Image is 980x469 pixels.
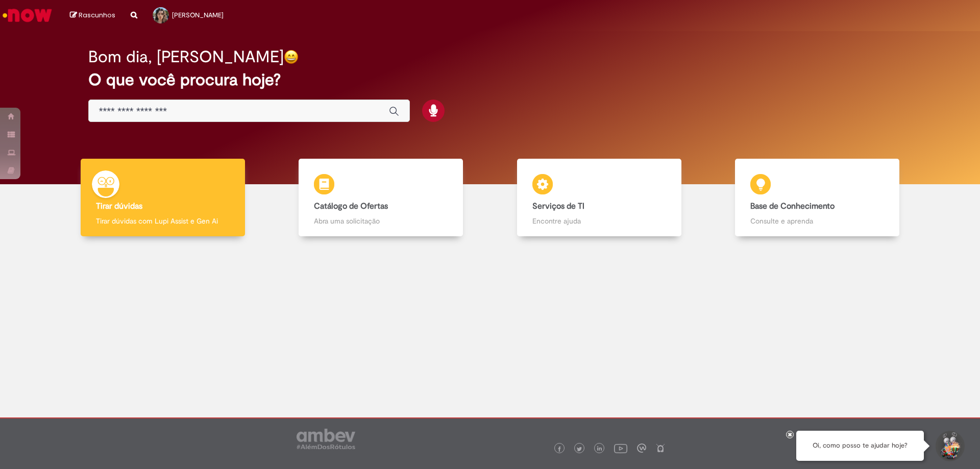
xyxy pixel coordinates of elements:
[934,431,965,461] button: Iniciar Conversa de Suporte
[750,216,884,226] p: Consulte e aprenda
[297,429,355,449] img: logo_footer_ambev_rotulo_gray.png
[577,447,582,452] img: logo_footer_twitter.png
[490,159,708,237] a: Serviços de TI Encontre ajuda
[272,159,491,237] a: Catálogo de Ofertas Abra uma solicitação
[708,159,927,237] a: Base de Conhecimento Consulte e aprenda
[532,216,666,226] p: Encontre ajuda
[79,10,115,20] span: Rascunhos
[88,71,892,89] h2: O que você procura hoje?
[1,5,54,26] img: ServiceNow
[656,443,665,453] img: logo_footer_naosei.png
[96,216,230,226] p: Tirar dúvidas com Lupi Assist e Gen Ai
[796,431,924,461] div: Oi, como posso te ajudar hoje?
[557,447,562,452] img: logo_footer_facebook.png
[284,50,299,64] img: happy-face.png
[54,159,272,237] a: Tirar dúvidas Tirar dúvidas com Lupi Assist e Gen Ai
[750,201,835,211] b: Base de Conhecimento
[637,443,646,453] img: logo_footer_workplace.png
[597,446,602,452] img: logo_footer_linkedin.png
[70,11,115,20] a: Rascunhos
[172,11,224,19] span: [PERSON_NAME]
[314,216,448,226] p: Abra uma solicitação
[88,48,284,66] h2: Bom dia, [PERSON_NAME]
[96,201,142,211] b: Tirar dúvidas
[532,201,584,211] b: Serviços de TI
[614,441,627,455] img: logo_footer_youtube.png
[314,201,388,211] b: Catálogo de Ofertas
